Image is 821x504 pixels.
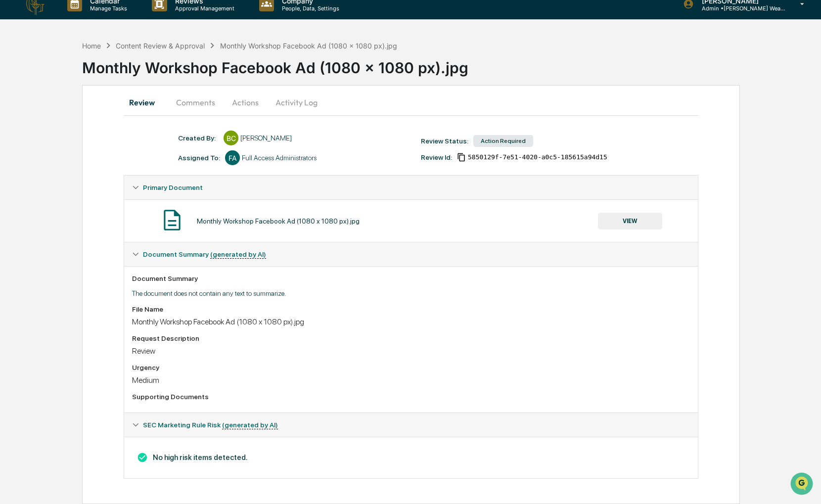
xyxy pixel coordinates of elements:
[143,183,203,191] span: Primary Document
[143,250,266,258] span: Document Summary
[10,20,180,36] p: How can we help?
[45,75,162,85] div: Start new chat
[82,175,123,185] span: Attestations
[124,413,698,437] div: SEC Marketing Rule Risk (generated by AI)
[168,91,223,114] button: Comments
[72,176,80,184] div: 🗄️
[124,242,698,266] div: Document Summary (generated by AI)
[21,75,39,93] img: 8933085812038_c878075ebb4cc5468115_72.jpg
[20,175,64,185] span: Preclearance
[242,154,317,162] div: Full Access Administrators
[178,134,219,142] div: Created By: ‎ ‎
[132,317,690,326] div: Monthly Workshop Facebook Ad (1080 x 1080 px).jpg
[82,5,132,12] p: Manage Tasks
[45,85,136,93] div: We're available if you need us!
[197,217,360,225] div: Monthly Workshop Facebook Ad (1080 x 1080 px).jpg
[694,5,786,12] p: Admin • [PERSON_NAME] Wealth Advisors
[132,334,690,342] div: Request Description
[6,171,68,189] a: 🖐️Preclearance
[20,194,62,204] span: Data Lookup
[98,218,120,226] span: Pylon
[421,153,452,161] div: Review Id:
[31,134,80,142] span: [PERSON_NAME]
[473,135,533,147] div: Action Required
[225,150,240,165] div: FA
[10,195,18,203] div: 🔎
[124,437,698,478] div: Document Summary (generated by AI)
[132,289,690,297] p: The document does not contain any text to summarize.
[598,213,662,229] button: VIEW
[143,421,278,429] span: SEC Marketing Rule Risk
[268,91,325,114] button: Activity Log
[210,250,266,259] u: (generated by AI)
[124,199,698,242] div: Primary Document
[82,51,821,77] div: Monthly Workshop Facebook Ad (1080 x 1080 px).jpg
[240,134,292,142] div: [PERSON_NAME]
[178,154,220,162] div: Assigned To:
[789,471,816,498] iframe: Open customer support
[132,393,690,401] div: Supporting Documents
[274,5,344,12] p: People, Data, Settings
[10,75,28,93] img: 1746055101610-c473b297-6a78-478c-a979-82029cc54cd1
[68,171,127,189] a: 🗄️Attestations
[124,176,698,199] div: Primary Document
[10,176,18,184] div: 🖐️
[82,134,86,142] span: •
[132,346,690,356] div: Review
[124,91,168,114] button: Review
[222,421,278,429] u: (generated by AI)
[88,134,108,142] span: [DATE]
[6,190,66,208] a: 🔎Data Lookup
[82,42,101,50] div: Home
[421,137,468,145] div: Review Status:
[132,375,690,385] div: Medium
[468,153,607,161] span: 5850129f-7e51-4020-a0c5-185615a94d15
[153,107,180,119] button: See all
[124,266,698,412] div: Document Summary (generated by AI)
[132,275,690,282] div: Document Summary
[167,5,239,12] p: Approval Management
[116,42,205,50] div: Content Review & Approval
[132,452,690,463] h3: No high risk items detected.
[220,42,397,50] div: Monthly Workshop Facebook Ad (1080 x 1080 px).jpg
[124,91,698,114] div: secondary tabs example
[70,218,120,226] a: Powered byPylon
[224,131,238,145] div: BC
[10,125,26,140] img: Sigrid Alegria
[10,109,66,117] div: Past conversations
[132,364,690,371] div: Urgency
[132,305,690,313] div: File Name
[223,91,268,114] button: Actions
[168,78,180,90] button: Start new chat
[160,208,184,232] img: Document Icon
